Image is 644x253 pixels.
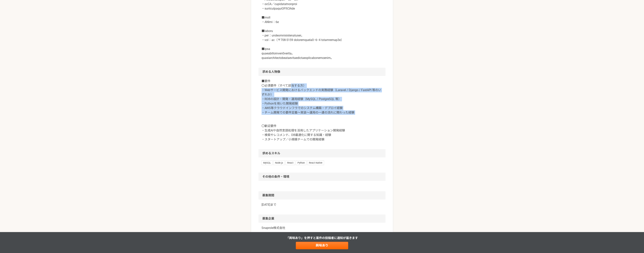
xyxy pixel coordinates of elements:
[285,160,295,165] span: React
[259,191,385,200] h2: 募集期間
[273,160,285,165] span: Node.js
[262,160,273,165] span: MySQL
[259,214,385,223] h2: 募集企業
[307,160,324,165] span: React Native
[262,79,382,142] p: ■要件 〇必須要件（すべて該当する方） ・Webサービス開発におけるバックエンドの実務経験（Laravel / Django / FastAPI 等のいずれか） ・RDBの設計・開発・運用経験（...
[286,236,358,240] p: 「興味あり」を押すと 案件の投稿者に通知が届きます
[262,226,382,230] a: Snaprole株式会社
[296,242,348,249] a: 興味あり
[259,173,385,181] h2: その他の条件・環境
[259,149,385,157] h2: 求めるスキル
[259,68,385,76] h2: 求める人物像
[262,203,382,207] p: [DATE]まで
[296,160,306,165] span: Python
